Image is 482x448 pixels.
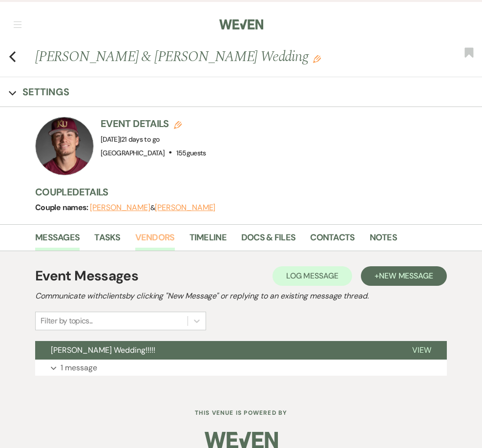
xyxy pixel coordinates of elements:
button: View [397,341,447,360]
span: 21 days to go [121,135,160,144]
button: Settings [9,85,69,99]
h1: [PERSON_NAME] & [PERSON_NAME] Wedding [35,46,389,67]
span: Couple names: [35,202,90,213]
span: [DATE] [101,135,159,144]
h1: Event Messages [35,266,138,286]
button: +New Message [361,266,447,286]
span: [GEOGRAPHIC_DATA] [101,149,165,157]
span: & [90,203,215,212]
a: Messages [35,231,80,251]
span: Log Message [286,271,338,281]
img: Weven Logo [219,14,263,35]
button: [PERSON_NAME] Wedding!!!!! [35,341,397,360]
div: Filter by topics... [41,315,93,327]
a: Vendors [135,231,175,251]
span: [PERSON_NAME] Wedding!!!!! [51,345,155,355]
h3: Settings [22,85,69,99]
span: View [412,345,431,355]
button: Edit [313,54,321,63]
button: [PERSON_NAME] [155,204,215,212]
h2: Communicate with clients by clicking "New Message" or replying to an existing message thread. [35,290,447,302]
button: 1 message [35,360,447,376]
a: Docs & Files [241,231,295,251]
a: Timeline [189,231,227,251]
span: | [120,135,159,144]
button: Log Message [272,266,352,286]
h3: Event Details [101,117,206,130]
button: [PERSON_NAME] [90,204,150,212]
p: 1 message [61,362,97,374]
a: Notes [370,231,397,251]
h3: Couple Details [35,185,472,199]
a: Contacts [310,231,355,251]
span: 155 guests [176,149,206,157]
span: New Message [379,271,433,281]
a: Tasks [94,231,120,251]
